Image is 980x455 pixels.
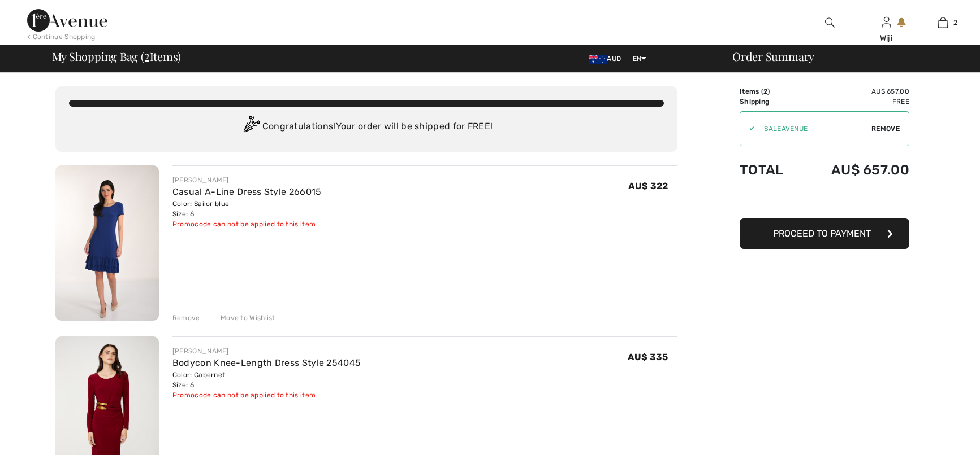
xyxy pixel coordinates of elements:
span: EN [633,55,647,63]
div: [PERSON_NAME] [172,346,361,356]
td: AU$ 657.00 [801,86,909,97]
div: Promocode can not be applied to this item [172,390,361,400]
div: Wiji [858,32,914,44]
div: Congratulations! Your order will be shipped for FREE! [69,116,664,138]
img: Congratulation2.svg [240,116,262,138]
img: search the website [825,16,835,29]
a: 2 [915,16,970,29]
span: 2 [953,17,957,28]
img: 1ère Avenue [27,9,107,32]
span: 2 [763,88,767,95]
td: Shipping [740,97,801,107]
img: Casual A-Line Dress Style 266015 [55,165,159,321]
div: Color: Sailor blue Size: 6 [172,199,322,219]
td: AU$ 657.00 [801,151,909,189]
div: [PERSON_NAME] [172,175,322,185]
div: Move to Wishlist [211,313,275,323]
span: AU$ 322 [628,181,668,191]
iframe: PayPal [740,189,909,215]
span: My Shopping Bag ( Items) [52,51,182,62]
a: Sign In [882,17,891,28]
div: Order Summary [719,51,973,62]
input: Promo code [755,112,871,146]
div: Promocode can not be applied to this item [172,219,322,229]
td: Items ( ) [740,86,801,97]
td: Total [740,151,801,189]
span: Remove [871,124,900,134]
div: ✔ [740,124,755,134]
span: AUD [589,55,625,63]
span: AU$ 335 [628,352,668,362]
a: Bodycon Knee-Length Dress Style 254045 [172,357,361,368]
span: 2 [144,48,150,63]
div: Color: Cabernet Size: 6 [172,370,361,390]
a: Casual A-Line Dress Style 266015 [172,186,322,197]
div: < Continue Shopping [27,32,96,42]
img: My Bag [938,16,948,29]
div: Remove [172,313,200,323]
span: Proceed to Payment [773,228,871,239]
img: My Info [882,16,891,29]
button: Proceed to Payment [740,218,909,249]
img: Australian Dollar [589,55,607,64]
td: Free [801,97,909,107]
